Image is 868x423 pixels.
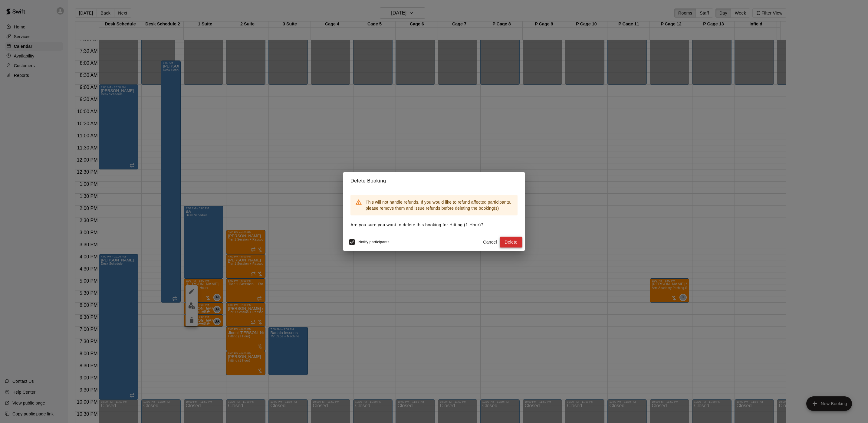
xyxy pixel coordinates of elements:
[358,240,390,244] span: Notify participants
[480,237,500,248] button: Cancel
[350,222,518,228] p: Are you sure you want to delete this booking for Hitting (1 Hour) ?
[366,197,513,214] div: This will not handle refunds. If you would like to refund affected participants, please remove th...
[343,172,525,190] h2: Delete Booking
[500,237,522,248] button: Delete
